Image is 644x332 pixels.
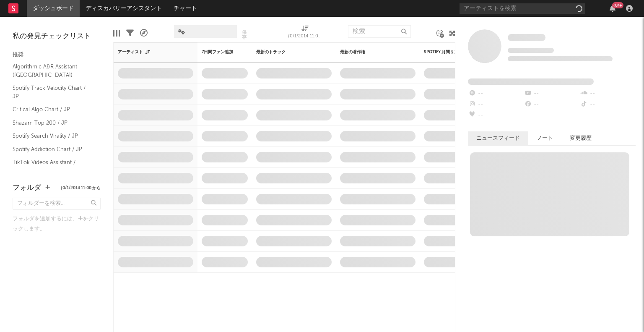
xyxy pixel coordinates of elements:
span: Some Artist [508,34,545,41]
button: 変更履歴 [561,131,600,145]
div: 推奨 [13,50,101,60]
div: フィルター [126,21,134,45]
div: 列の編集 [113,21,120,45]
div: 最新の著作権 [340,50,403,55]
span: 追跡開始日: {0/0/0/ [508,48,554,53]
div: 最新のトラック [256,50,319,55]
a: Spotify Search Virality / JP [13,131,92,141]
div: A&Rパイプライン [140,21,148,45]
input: アーティストを検索 [460,3,585,14]
button: ニュースフィード [468,131,528,145]
div: -- [468,88,524,99]
div: フォルダ [13,183,41,193]
div: -- [524,99,579,110]
div: アーティスト [118,50,181,55]
input: フォルダーを検索... [13,198,101,210]
span: プラットフォームによって追加されたファン [468,78,594,85]
div: 私の発見チェックリスト [13,31,101,42]
div: -- [580,88,636,99]
a: TikTok Videos Assistant / [GEOGRAPHIC_DATA] [13,158,92,175]
button: 保存 [240,30,249,39]
span: 先週のファン数: {0/人 [508,56,613,61]
div: -- [524,88,579,99]
a: Spotify Track Velocity Chart / JP [13,84,92,101]
div: {0/+ [612,2,623,8]
a: Algorithmic A&R Assistant ([GEOGRAPHIC_DATA]) [13,62,92,79]
div: -- [580,99,636,110]
a: Critical Algo Chart / JP [13,105,92,114]
div: {0/1/2014 11:00 から [288,21,322,45]
span: 7日間ファン追加 [202,50,233,55]
a: Spotify Addiction Chart / JP [13,145,92,154]
button: ノート [528,131,561,145]
input: 検索... [348,25,411,38]
div: {0/1/2014 11:00 から [288,31,322,42]
button: {0/+ [610,5,615,12]
div: フォルダを追加するには、 をクリックします。 [13,214,101,234]
a: Some Artist [508,34,545,42]
div: Spotify 月間リスナー数 [424,50,487,55]
button: {0/1/2014 11:00 から [61,186,101,190]
div: -- [468,110,524,121]
div: -- [468,99,524,110]
a: Shazam Top 200 / JP [13,118,92,128]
